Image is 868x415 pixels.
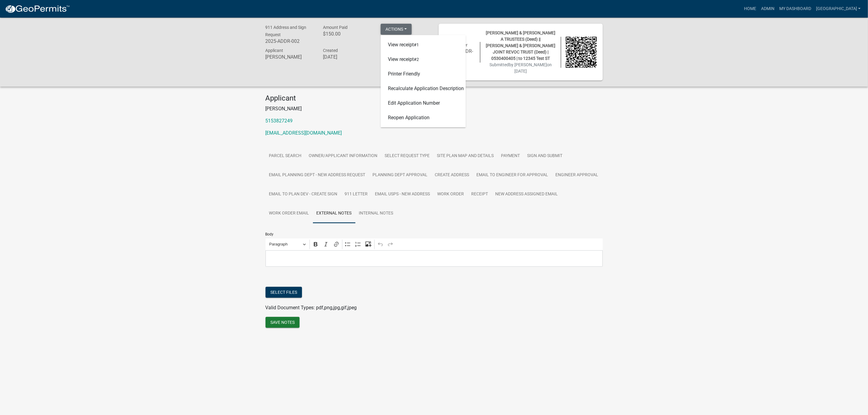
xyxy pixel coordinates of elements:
a: View receipt#1 [381,38,466,52]
img: QR code [566,37,597,68]
label: Body [266,232,274,236]
a: Sign and Submit [524,146,566,166]
a: Work Order [434,185,468,204]
a: Owner/Applicant information [305,146,381,166]
h6: [DATE] [323,54,372,60]
span: Created [323,48,338,53]
a: Recalculate Application Description [381,81,466,96]
span: #1 [414,43,419,47]
a: [EMAIL_ADDRESS][DOMAIN_NAME] [266,130,342,136]
h6: 2025-ADDR-002 [266,38,314,44]
a: External Notes [313,204,355,223]
h4: Applicant [266,94,603,103]
a: Engineer approval [552,166,602,185]
a: Printer Friendly [381,67,466,81]
a: Select Request Type [381,146,434,166]
span: [PERSON_NAME] & [PERSON_NAME] A TRUSTEES (Deed) || [PERSON_NAME] & [PERSON_NAME] JOINT REVOC TRUS... [486,30,555,61]
button: Paragraph, Heading [266,240,308,249]
a: Edit Application Number [381,96,466,111]
a: View receipt#2 [381,52,466,67]
button: Select files [266,287,302,298]
span: #2 [414,57,419,62]
a: Home [742,3,759,15]
a: New Address Assigned Email [492,185,562,204]
a: Parcel search [266,146,305,166]
span: Applicant [266,48,283,53]
a: 5153827249 [266,118,293,124]
a: Site Plan Map and Details [434,146,498,166]
button: Save Notes [266,317,300,328]
a: Email to Plan Dev - create sign [266,185,341,204]
span: Paragraph [269,241,301,248]
span: by [PERSON_NAME] [509,62,547,67]
a: Payment [498,146,524,166]
h6: [PERSON_NAME] [266,54,314,60]
p: [PERSON_NAME] [266,105,603,112]
a: My Dashboard [777,3,814,15]
div: Actions [381,35,466,128]
span: Submitted on [DATE] [489,62,552,74]
span: Amount Paid [323,25,348,30]
a: Create Address [431,166,473,185]
a: Reopen Application [381,111,466,125]
div: Editor toolbar [266,238,603,250]
a: 911 Letter [341,185,372,204]
a: Email Planning Dept - new address request [266,166,369,185]
a: Email to Engineer for approval [473,166,552,185]
button: Actions [381,24,412,35]
a: Receipt [468,185,492,204]
a: Admin [759,3,777,15]
a: Internal Notes [355,204,397,223]
span: Valid Document Types: pdf,png,jpg,gif,jpeg [266,305,357,310]
a: Planning Dept Approval [369,166,431,185]
a: [GEOGRAPHIC_DATA] [814,3,863,15]
a: Email USPS - new address [372,185,434,204]
span: 911 Address and Sign Request [266,25,307,37]
div: Editor editing area: main. Press Alt+0 for help. [266,250,603,267]
a: Work Order Email [266,204,313,223]
h6: $150.00 [323,31,372,37]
